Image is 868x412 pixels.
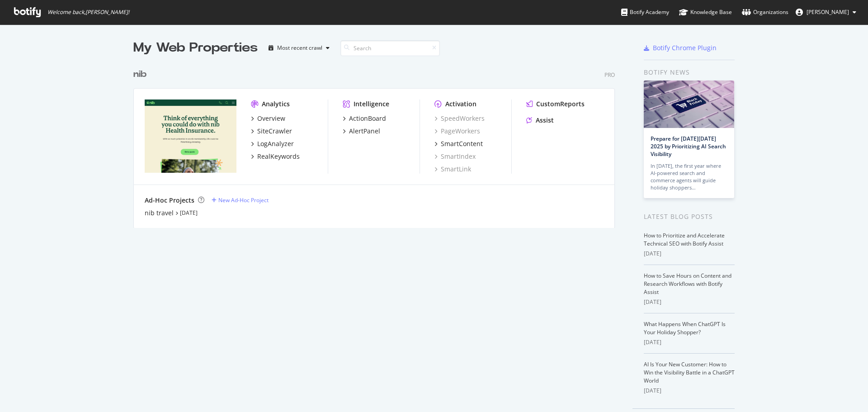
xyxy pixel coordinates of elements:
a: SpeedWorkers [434,114,485,123]
a: nib travel [145,208,174,218]
div: Pro [604,71,615,79]
img: www.nib.com.au [145,99,236,173]
a: Botify Chrome Plugin [644,43,717,52]
a: How to Save Hours on Content and Research Workflows with Botify Assist [644,272,731,296]
a: Assist [526,116,554,125]
div: CustomReports [536,99,585,109]
a: LogAnalyzer [251,139,294,148]
div: Botify Academy [621,8,669,17]
div: [DATE] [644,298,735,306]
div: In [DATE], the first year where AI-powered search and commerce agents will guide holiday shoppers… [651,162,727,191]
a: [DATE] [180,209,198,217]
span: amye saunders [807,8,849,16]
div: Most recent crawl [277,45,322,51]
div: My Web Properties [133,39,258,57]
a: Prepare for [DATE][DATE] 2025 by Prioritizing AI Search Visibility [651,135,726,158]
a: ActionBoard [343,114,386,123]
a: What Happens When ChatGPT Is Your Holiday Shopper? [644,320,726,336]
div: RealKeywords [257,152,300,161]
div: Botify Chrome Plugin [653,43,717,52]
div: LogAnalyzer [257,139,294,148]
a: SmartContent [434,139,483,148]
a: SiteCrawler [251,127,292,136]
div: SmartContent [441,139,483,148]
a: SmartIndex [434,152,476,161]
div: [DATE] [644,387,735,395]
div: Botify news [644,67,735,77]
span: Welcome back, [PERSON_NAME] ! [47,9,129,16]
a: PageWorkers [434,127,480,136]
div: Activation [445,99,476,109]
div: New Ad-Hoc Project [218,196,269,204]
div: [DATE] [644,250,735,258]
input: Search [340,40,440,56]
div: Knowledge Base [679,8,732,17]
a: AlertPanel [343,127,380,136]
a: How to Prioritize and Accelerate Technical SEO with Botify Assist [644,232,725,247]
div: Intelligence [354,99,389,109]
button: [PERSON_NAME] [788,5,863,19]
div: Analytics [262,99,290,109]
a: New Ad-Hoc Project [212,196,269,204]
div: Latest Blog Posts [644,212,735,222]
div: Overview [257,114,285,123]
a: RealKeywords [251,152,300,161]
a: Overview [251,114,285,123]
a: nib [133,68,150,81]
a: CustomReports [526,99,585,109]
div: nib [133,68,146,81]
div: [DATE] [644,338,735,346]
div: SiteCrawler [257,127,292,136]
div: Organizations [742,8,788,17]
a: AI Is Your New Customer: How to Win the Visibility Battle in a ChatGPT World [644,360,735,384]
img: Prepare for Black Friday 2025 by Prioritizing AI Search Visibility [644,81,734,128]
div: AlertPanel [349,127,380,136]
button: Most recent crawl [265,41,333,55]
div: grid [133,57,622,228]
div: Ad-Hoc Projects [145,196,194,205]
a: SmartLink [434,165,471,174]
div: Assist [536,116,554,125]
div: ActionBoard [349,114,386,123]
